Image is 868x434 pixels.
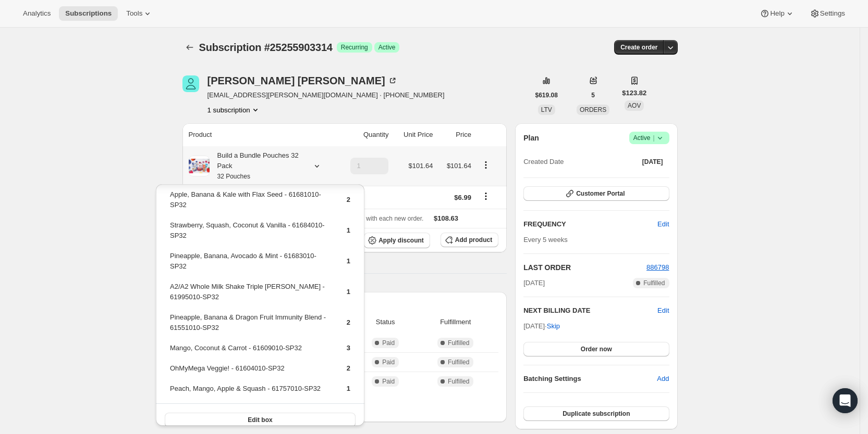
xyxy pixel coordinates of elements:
h2: Plan [523,133,539,143]
button: Add [651,371,675,387]
span: Skip [547,321,560,331]
h2: NEXT BILLING DATE [523,305,657,316]
span: [DATE] · [523,322,560,330]
span: Help [770,9,784,18]
span: Add product [455,236,492,244]
button: Create order [614,40,664,55]
td: Pineapple, Banana, Avocado & Mint - 61683010-SP32 [169,250,329,280]
span: $619.08 [535,91,558,99]
span: 2 [347,364,350,372]
th: Quantity [337,123,392,146]
span: $6.99 [454,194,471,201]
span: | [653,134,654,142]
span: Analytics [23,9,51,18]
span: Created Date [523,157,564,167]
small: 32 Pouches [217,173,250,180]
button: Product actions [478,159,494,171]
span: Order now [581,345,612,353]
span: 1 [347,226,350,234]
span: AOV [628,102,641,109]
button: Shipping actions [478,190,494,202]
th: Unit Price [392,123,436,146]
span: Every 5 weeks [523,236,568,244]
button: Customer Portal [523,186,669,201]
button: Duplicate subscription [523,406,669,421]
td: Pineapple, Banana & Dragon Fruit Immunity Blend - 61551010-SP32 [169,312,329,341]
td: A2/A2 Whole Milk Shake Triple [PERSON_NAME] - 61995010-SP32 [169,281,329,311]
span: Fulfilled [448,358,469,366]
span: 2 [347,318,350,326]
span: 5 [591,91,595,99]
button: 5 [585,88,601,103]
span: Create order [620,43,657,52]
span: Tools [126,9,142,18]
h2: LAST ORDER [523,262,646,273]
span: 1 [347,257,350,265]
span: Fulfillment [419,317,492,327]
button: Settings [803,6,851,21]
span: Fulfilled [448,377,469,386]
span: Edit [657,219,669,229]
span: Fulfilled [448,339,469,347]
span: [DATE] [642,158,663,166]
span: $123.82 [622,88,646,98]
button: Order now [523,342,669,356]
span: 1 [347,288,350,296]
div: Build a Bundle Pouches 32 Pack [210,150,303,182]
div: Open Intercom Messenger [833,388,858,413]
td: Mango, Coconut & Carrot - 61609010-SP32 [169,342,329,362]
span: Settings [820,9,845,18]
span: LTV [541,106,552,113]
span: $101.64 [447,162,471,170]
button: [DATE] [636,155,669,169]
span: $108.63 [434,214,458,222]
span: Fulfilled [643,279,665,287]
span: Apply discount [378,236,424,245]
span: Active [378,43,396,52]
td: Peach, Mango, Apple & Squash - 61757010-SP32 [169,383,329,402]
span: Active [633,133,665,143]
span: Duplicate subscription [563,410,630,418]
button: Analytics [17,6,57,21]
button: Product actions [207,105,261,115]
span: [DATE] [523,278,545,288]
span: [EMAIL_ADDRESS][PERSON_NAME][DOMAIN_NAME] · [PHONE_NUMBER] [207,90,445,100]
span: Meaghan Klempa [182,75,199,92]
button: Edit box [165,413,356,427]
span: Subscription #25255903314 [199,42,333,53]
h2: FREQUENCY [523,219,657,229]
span: Paid [382,358,395,366]
button: Edit [651,216,675,233]
span: 2 [347,196,350,203]
button: Edit [657,305,669,316]
span: Customer Portal [576,189,625,198]
span: Paid [382,377,395,386]
span: Status [358,317,412,327]
div: [PERSON_NAME] [PERSON_NAME] [207,75,398,86]
span: Edit box [248,416,272,424]
td: Strawberry, Squash, Coconut & Vanilla - 61684010-SP32 [169,220,329,249]
span: 1 [347,385,350,392]
span: $101.64 [408,162,433,170]
button: Add product [441,233,498,247]
button: Skip [541,318,566,335]
button: Apply discount [364,233,430,248]
span: Subscriptions [65,9,112,18]
button: Help [753,6,801,21]
button: Subscriptions [182,40,197,55]
span: Recurring [341,43,368,52]
button: Subscriptions [59,6,118,21]
td: Apple, Banana & Kale with Flax Seed - 61681010-SP32 [169,189,329,219]
span: Add [657,374,669,384]
span: 3 [347,344,350,352]
h6: Batching Settings [523,374,657,384]
span: ORDERS [580,106,606,113]
span: Paid [382,339,395,347]
td: OhMyMega Veggie! - 61604010-SP32 [169,363,329,382]
a: 886798 [646,263,669,271]
th: Price [436,123,474,146]
button: 886798 [646,262,669,273]
button: $619.08 [529,88,564,103]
